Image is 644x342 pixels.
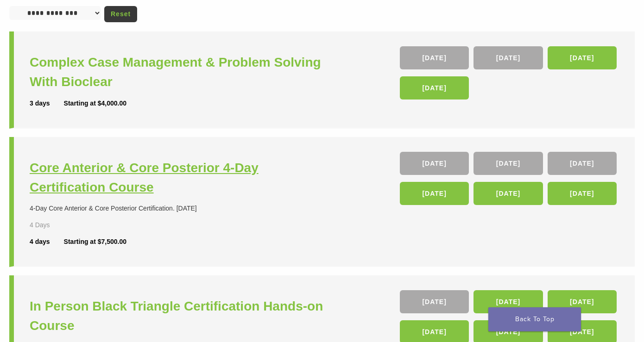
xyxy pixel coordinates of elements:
div: 4-Day Core Anterior & Core Posterior Certification. [DATE] [30,204,324,213]
div: 4 Days [30,220,74,230]
a: Core Anterior & Core Posterior 4-Day Certification Course [30,158,324,197]
a: Complex Case Management & Problem Solving With Bioclear [30,53,324,92]
a: [DATE] [400,182,469,205]
a: Reset [104,6,137,22]
a: Back To Top [488,307,581,331]
a: In Person Black Triangle Certification Hands-on Course [30,297,324,336]
a: [DATE] [548,290,617,313]
a: [DATE] [474,46,543,69]
div: , , , [400,46,619,104]
div: Starting at $4,000.00 [64,99,126,108]
a: [DATE] [474,182,543,205]
a: [DATE] [548,46,617,69]
a: [DATE] [400,46,469,69]
div: 4 days [30,237,64,247]
a: [DATE] [474,290,543,313]
a: [DATE] [400,152,469,175]
div: , , , , , [400,152,619,210]
div: 3 days [30,99,64,108]
div: Starting at $7,500.00 [64,237,126,247]
a: [DATE] [548,152,617,175]
a: [DATE] [474,152,543,175]
a: [DATE] [548,182,617,205]
a: [DATE] [400,290,469,313]
a: [DATE] [400,76,469,99]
